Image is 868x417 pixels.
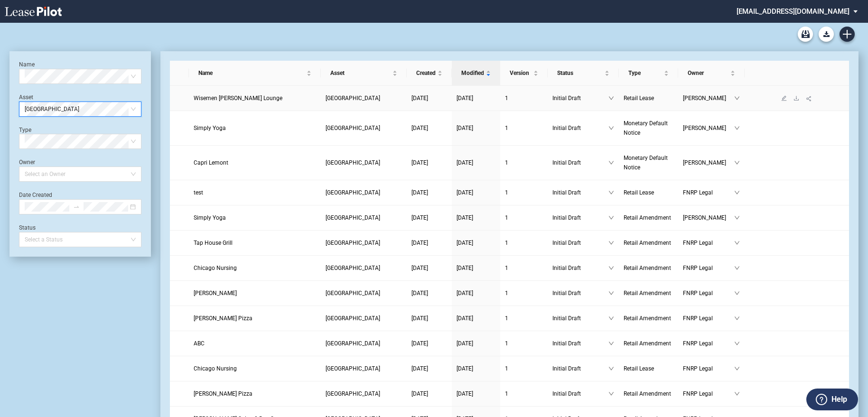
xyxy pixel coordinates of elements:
a: [DATE] [411,123,447,133]
label: Help [831,393,847,406]
span: [DATE] [411,315,428,322]
span: Initial Draft [552,93,608,103]
a: [PERSON_NAME] Pizza [194,314,316,323]
span: [PERSON_NAME] [683,123,734,133]
span: down [608,341,614,346]
a: Retail Lease [624,93,673,103]
a: Monetary Default Notice [624,119,673,138]
a: 1 [505,288,543,298]
span: Initial Draft [552,263,608,273]
span: FNRP Legal [683,364,734,373]
a: [DATE] [457,158,495,167]
span: down [734,315,740,321]
span: down [734,160,740,166]
a: [DATE] [411,314,447,323]
a: [DATE] [411,288,447,298]
span: Monetary Default Notice [624,120,668,136]
a: [PERSON_NAME] Pizza [194,389,316,398]
span: Rosati's Pizza [194,315,252,322]
span: Lemont Village [25,102,136,116]
a: [DATE] [457,288,495,298]
button: Download Blank Form [819,27,834,42]
a: [GEOGRAPHIC_DATA] [326,288,402,298]
span: [DATE] [411,265,428,271]
span: Initial Draft [552,238,608,248]
span: 1 [505,290,508,297]
a: Retail Amendment [624,389,673,398]
th: Created [407,61,452,86]
a: 1 [505,213,543,222]
a: [DATE] [457,238,495,248]
label: Asset [19,94,33,101]
span: Lemont Village [326,159,380,166]
th: Type [619,61,678,86]
span: test [194,189,203,196]
a: [PERSON_NAME] [194,288,316,298]
span: down [608,125,614,131]
a: [GEOGRAPHIC_DATA] [326,158,402,167]
a: Simply Yoga [194,213,316,222]
a: [DATE] [457,389,495,398]
span: [PERSON_NAME] [683,213,734,222]
span: Retail Lease [624,365,654,372]
span: down [608,366,614,371]
a: Retail Lease [624,364,673,373]
span: Tap House Grill [194,240,233,246]
a: [GEOGRAPHIC_DATA] [326,339,402,348]
span: Wisemen Barber Lounge [194,95,282,102]
span: ABC [194,340,205,347]
a: Retail Lease [624,188,673,197]
a: [DATE] [457,123,495,133]
a: Wisemen [PERSON_NAME] Lounge [194,93,316,103]
span: down [608,190,614,195]
a: [GEOGRAPHIC_DATA] [326,123,402,133]
a: [GEOGRAPHIC_DATA] [326,213,402,222]
span: down [734,125,740,131]
span: FNRP Legal [683,238,734,248]
span: FNRP Legal [683,288,734,298]
span: Simply Yoga [194,125,226,131]
a: Create new document [840,27,855,42]
label: Owner [19,159,35,166]
span: FNRP Legal [683,339,734,348]
a: [DATE] [411,339,447,348]
span: [DATE] [411,159,428,166]
span: Initial Draft [552,364,608,373]
a: Retail Amendment [624,288,673,298]
a: Archive [798,27,813,42]
label: Status [19,224,36,231]
span: 1 [505,125,508,131]
a: [DATE] [411,238,447,248]
span: down [734,240,740,246]
span: down [608,160,614,166]
a: [GEOGRAPHIC_DATA] [326,238,402,248]
a: 1 [505,364,543,373]
span: Chicago Nursing [194,265,237,271]
a: Capri Lemont [194,158,316,167]
span: 1 [505,159,508,166]
md-menu: Download Blank Form List [816,27,837,42]
a: [DATE] [411,213,447,222]
span: down [608,95,614,101]
a: edit [778,95,790,102]
span: FNRP Legal [683,314,734,323]
span: Capri Lemont [194,159,228,166]
th: Name [189,61,321,86]
a: Chicago Nursing [194,364,316,373]
span: 1 [505,240,508,246]
span: down [734,341,740,346]
span: [DATE] [411,214,428,221]
span: Retail Lease [624,95,654,102]
span: share-alt [806,95,812,102]
a: [DATE] [457,339,495,348]
a: [DATE] [457,213,495,222]
span: Chicago Nursing [194,365,237,372]
span: 1 [505,315,508,322]
span: Retail Amendment [624,390,671,397]
span: [DATE] [457,365,473,372]
a: Retail Amendment [624,339,673,348]
a: Simply Yoga [194,123,316,133]
span: Created [416,68,436,78]
span: down [608,215,614,221]
span: Simply Yoga [194,214,226,221]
